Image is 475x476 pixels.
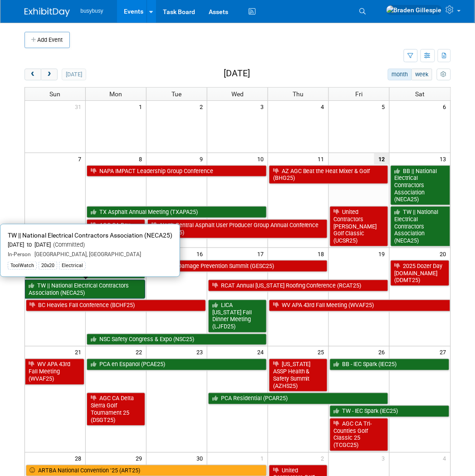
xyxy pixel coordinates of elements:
span: 4 [320,101,328,112]
a: NSC Safety Congress & Expo (NSC25) [87,334,267,346]
a: TW || National Electrical Contractors Association (NECA25) [391,206,451,247]
a: WV APA 43rd Fall Meeting (WVAF25) [25,359,85,385]
i: Personalize Calendar [441,72,447,78]
span: Wed [231,90,244,98]
a: AGC CA Bay Area Clay Shoot 25 (BACS25) [87,219,145,245]
img: ExhibitDay [24,8,70,17]
a: AGC CA Delta Sierra Golf Tournament 25 (DSGT25) [87,393,145,426]
span: 3 [381,453,389,464]
button: next [41,69,58,80]
span: 2 [320,453,328,464]
span: 23 [196,347,207,358]
span: 27 [439,347,451,358]
button: prev [24,69,41,80]
span: 10 [256,153,268,164]
button: [DATE] [62,69,86,80]
span: 9 [199,153,207,164]
button: Add Event [24,32,70,48]
span: 29 [135,453,146,464]
button: myCustomButton [437,69,451,80]
a: [US_STATE] ASSP Health & Safety Summit (AZHS25) [269,359,328,392]
a: PCA Residential (PCAR25) [208,393,388,405]
a: NAPA IMPACT Leadership Group Conference [87,165,267,177]
a: BC Heavies Fall Conference (BCHF25) [26,300,206,312]
a: LICA [US_STATE] Fall Dinner Meeting (LJFD25) [208,300,267,333]
span: 16 [196,248,207,259]
button: week [411,69,432,80]
button: month [388,69,412,80]
span: 18 [317,248,328,259]
a: WV APA 43rd Fall Meeting (WVAF25) [269,300,451,312]
a: PCA en Espanol (PCAE25) [87,359,267,371]
span: Sat [415,90,425,98]
div: Electrical [59,262,86,270]
span: Thu [293,90,304,98]
span: 26 [378,347,389,358]
span: 31 [74,101,85,112]
span: 2 [199,101,207,112]
span: 3 [260,101,268,112]
a: TW - IEC Spark (IEC25) [330,406,450,417]
a: United Contractors [PERSON_NAME] Golf Classic (UCSR25) [330,206,388,247]
div: ToolWatch [8,262,37,270]
span: busybusy [81,8,103,14]
span: Mon [110,90,122,98]
span: 30 [196,453,207,464]
span: Fri [356,90,363,98]
span: 8 [138,153,146,164]
span: 13 [439,153,451,164]
span: 5 [381,101,389,112]
span: 6 [442,101,451,112]
a: North Central Asphalt User Producer Group Annual Conference (NCAUPG25) [147,219,328,238]
a: 2025 Dozer Day [DOMAIN_NAME] (DDMT25) [391,260,450,286]
span: In-Person [8,251,31,258]
h2: [DATE] [224,69,250,79]
span: (Committed) [51,241,85,248]
a: TX Asphalt Annual Meeting (TXAPA25) [87,206,267,218]
span: Tue [172,90,182,98]
a: AZ AGC Beat the Heat Mixer & Golf (BHG25) [269,165,388,184]
span: 28 [74,453,85,464]
span: 4 [442,453,451,464]
span: 12 [374,153,389,164]
div: 20x20 [39,262,57,270]
span: 11 [317,153,328,164]
span: 19 [378,248,389,259]
span: 7 [77,153,85,164]
span: 25 [317,347,328,358]
span: 20 [439,248,451,259]
a: TW || National Electrical Contractors Association (NECA25) [25,280,146,298]
span: 1 [138,101,146,112]
span: TW || National Electrical Contractors Association (NECA25) [8,232,172,239]
a: BB || National Electrical Contractors Association (NECA25) [391,165,451,206]
a: AGC CA Tri-Counties Golf Classic 25 (TCGC25) [330,418,388,451]
a: Global Damage Prevention Summit (GESC25) [147,260,328,272]
span: 1 [260,453,268,464]
span: 17 [256,248,268,259]
a: BB - IEC Spark (IEC25) [330,359,450,371]
span: [GEOGRAPHIC_DATA], [GEOGRAPHIC_DATA] [31,251,141,258]
span: 21 [74,347,85,358]
span: 24 [256,347,268,358]
img: Braden Gillespie [386,5,442,15]
span: 22 [135,347,146,358]
span: Sun [49,90,60,98]
div: [DATE] to [DATE] [8,241,172,249]
a: RCAT Annual [US_STATE] Roofing Conference (RCAT25) [208,280,388,292]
